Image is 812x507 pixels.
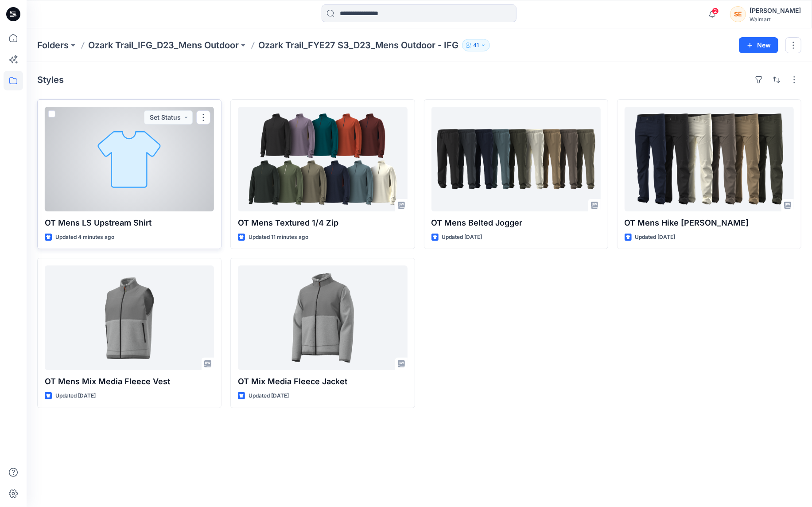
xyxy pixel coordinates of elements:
button: 41 [462,39,490,51]
p: Updated [DATE] [55,391,96,401]
a: OT Mens Belted Jogger [431,107,601,211]
span: 2 [712,8,719,15]
p: Ozark Trail_FYE27 S3_D23_Mens Outdoor - IFG [258,39,458,51]
p: OT Mens Hike [PERSON_NAME] [625,217,794,229]
div: SE [730,6,746,22]
div: Walmart [750,16,801,23]
a: Folders [37,39,69,51]
p: OT Mens LS Upstream Shirt [45,217,214,229]
p: OT Mens Mix Media Fleece Vest [45,375,214,388]
p: Updated 4 minutes ago [55,233,114,242]
a: OT Mens Hike Jean [625,107,794,211]
h4: Styles [37,74,64,85]
button: New [739,37,778,53]
a: Ozark Trail_IFG_D23_Mens Outdoor [88,39,239,51]
p: OT Mix Media Fleece Jacket [238,375,407,388]
p: 41 [473,40,479,50]
a: OT Mens Mix Media Fleece Vest [45,265,214,370]
p: Updated 11 minutes ago [249,233,308,242]
p: OT Mens Belted Jogger [431,217,601,229]
div: [PERSON_NAME] [750,5,801,16]
p: OT Mens Textured 1/4 Zip [238,217,407,229]
p: Updated [DATE] [249,391,289,401]
p: Updated [DATE] [635,233,676,242]
a: OT Mix Media Fleece Jacket [238,265,407,370]
a: OT Mens Textured 1/4 Zip [238,107,407,211]
p: Updated [DATE] [442,233,482,242]
a: OT Mens LS Upstream Shirt [45,107,214,211]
